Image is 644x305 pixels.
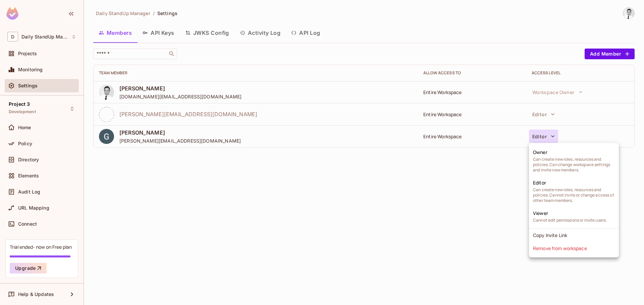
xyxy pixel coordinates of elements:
[533,149,547,155] span: Owner
[529,229,619,242] li: Copy Invite Link
[533,157,615,173] span: Can create new roles, resources and policies. Can change workspace settings and invite new members.
[533,218,607,223] span: Cannot edit permissions or invite users.
[533,210,548,216] span: Viewer
[533,179,546,186] span: Editor
[529,242,619,255] li: Remove from workspace
[533,187,615,203] span: Can create new roles, resources and policies. Cannot invite or change access of other team members.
